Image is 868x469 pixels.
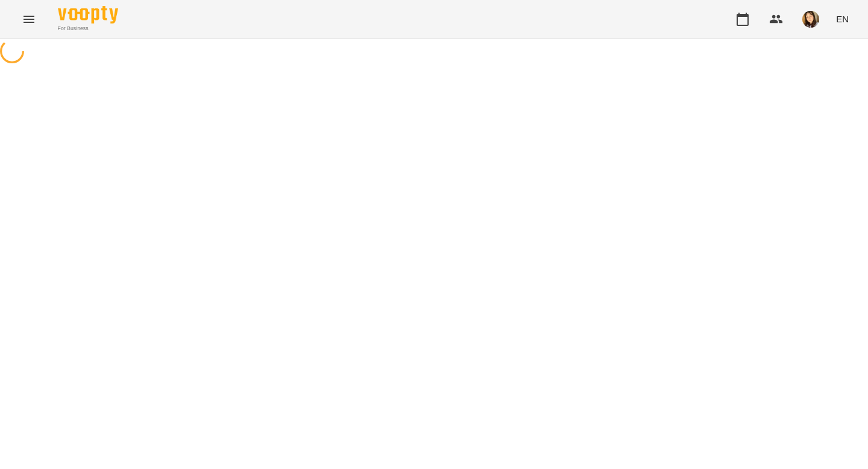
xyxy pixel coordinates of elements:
[802,11,819,28] img: 45f5674d79ed0726aee1bdacee3f998b.jpeg
[58,6,118,24] img: Voopty Logo
[14,5,43,34] button: Menu
[836,13,849,25] span: EN
[58,25,118,33] span: For Business
[831,8,854,30] button: EN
